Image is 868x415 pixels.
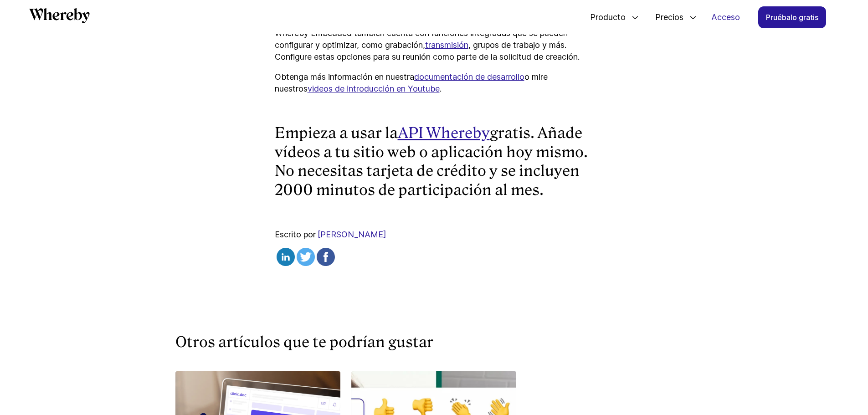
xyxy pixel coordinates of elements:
a: [PERSON_NAME] [318,230,386,239]
font: Precios [655,12,683,22]
img: gorjeo [297,248,315,266]
font: Obtenga más información en nuestra [275,72,414,82]
font: gratis. Añade vídeos a tu sitio web o aplicación hoy mismo. No necesitas tarjeta de crédito y se ... [275,124,588,199]
font: Otros artículos que te podrían gustar [175,333,433,351]
svg: Por lo cual [29,8,90,23]
a: transmisión [425,40,468,50]
font: . [440,84,442,93]
a: API Whereby [398,124,490,142]
img: Facebook [317,248,335,266]
a: documentación de desarrollo [414,72,524,82]
img: LinkedIn [277,248,295,266]
a: videos de introducción en Youtube [308,84,440,93]
font: Producto [590,12,626,22]
a: Pruébalo gratis [758,6,826,28]
font: Empieza a usar la [275,124,398,142]
a: Acceso [704,7,747,28]
font: Acceso [711,12,740,22]
font: Escrito por [275,230,316,239]
a: Por lo cual [29,8,90,26]
font: Pruébalo gratis [766,13,818,22]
